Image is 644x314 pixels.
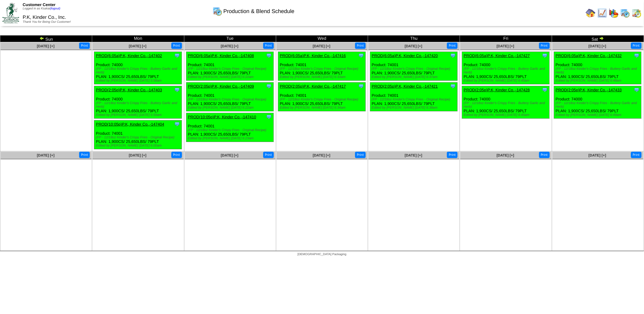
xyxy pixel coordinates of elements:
[497,44,514,48] a: [DATE] [+]
[92,35,184,42] td: Mon
[497,153,514,157] span: [DATE] [+]
[96,144,181,147] div: Edited by [PERSON_NAME] [DATE] 6:00am
[23,2,55,7] span: Customer Center
[96,122,164,127] a: PROD(10:05p)P.K, Kinder Co.,-147404
[37,44,55,48] a: [DATE] [+]
[50,7,60,10] a: (logout)
[223,8,294,15] span: Production & Blend Schedule
[372,98,457,101] div: (FP - 12/18oz Kinder's Crispy Fries - Original Recipe)
[634,52,640,59] img: Tooltip
[556,79,641,83] div: Edited by [PERSON_NAME] [DATE] 6:48am
[96,79,181,83] div: Edited by [PERSON_NAME] [DATE] 5:58am
[542,87,548,93] img: Tooltip
[297,253,346,256] span: [DEMOGRAPHIC_DATA] Packaging
[188,137,273,140] div: Edited by [PERSON_NAME] [DATE] 6:23am
[313,44,330,48] a: [DATE] [+]
[94,120,182,149] div: Product: 74001 PLAN: 1,900CS / 25,650LBS / 79PLT
[372,106,457,110] div: Edited by [PERSON_NAME] [DATE] 6:38am
[94,86,182,119] div: Product: 74000 PLAN: 1,900CS / 25,650LBS / 79PLT
[313,153,330,157] a: [DATE] [+]
[280,106,365,110] div: Edited by [PERSON_NAME] [DATE] 6:34am
[266,114,272,120] img: Tooltip
[213,6,222,16] img: calendarprod.gif
[188,75,273,79] div: Edited by [PERSON_NAME] [DATE] 6:22am
[358,52,364,59] img: Tooltip
[634,87,640,93] img: Tooltip
[96,136,181,139] div: (FP - 12/18oz Kinder's Crispy Fries - Original Recipe)
[171,152,182,158] button: Print
[556,88,622,92] a: PROD(2:05p)P.K, Kinder Co.,-147433
[405,153,422,157] span: [DATE] [+]
[632,8,642,18] img: calendarinout.gif
[554,86,641,119] div: Product: 74000 PLAN: 1,900CS / 25,650LBS / 79PLT
[129,44,146,48] a: [DATE] [+]
[280,84,346,89] a: PROD(2:05p)P.K, Kinder Co.,-147417
[620,8,630,18] img: calendarprod.gif
[221,153,238,157] a: [DATE] [+]
[462,52,549,84] div: Product: 74000 PLAN: 1,900CS / 25,650LBS / 79PLT
[188,115,256,119] a: PROD(10:05p)P.K, Kinder Co.,-147410
[589,44,606,48] a: [DATE] [+]
[539,152,550,158] button: Print
[355,152,366,158] button: Print
[188,84,254,89] a: PROD(2:05p)P.K, Kinder Co.,-147409
[188,67,273,71] div: (FP - 12/18oz Kinder's Crispy Fries - Original Recipe)
[589,153,606,157] a: [DATE] [+]
[96,53,162,58] a: PROD(6:05a)P.K, Kinder Co.,-147402
[263,42,274,49] button: Print
[355,42,366,49] button: Print
[597,8,607,18] img: line_graph.gif
[37,153,55,157] a: [DATE] [+]
[266,52,272,59] img: Tooltip
[96,67,181,74] div: (FP - 12/18oz Kinder's Crispy Fries - Buttery Garlic and Herb)
[556,113,641,117] div: Edited by [PERSON_NAME] [DATE] 6:49am
[266,83,272,89] img: Tooltip
[599,36,604,41] img: arrowright.gif
[372,53,438,58] a: PROD(6:05a)P.K, Kinder Co.,-147420
[171,42,182,49] button: Print
[368,35,460,42] td: Thu
[174,87,180,93] img: Tooltip
[464,79,549,83] div: Edited by [PERSON_NAME] [DATE] 6:45am
[405,44,422,48] span: [DATE] [+]
[23,20,71,24] span: Thank You for Being Our Customer!
[586,8,595,18] img: home.gif
[188,128,273,132] div: (FP - 12/18oz Kinder's Crispy Fries - Original Recipe)
[221,44,238,48] a: [DATE] [+]
[450,83,456,89] img: Tooltip
[464,101,549,109] div: (FP - 12/18oz Kinder's Crispy Fries - Buttery Garlic and Herb)
[96,88,162,92] a: PROD(2:05p)P.K, Kinder Co.,-147403
[129,153,146,157] span: [DATE] [+]
[276,35,368,42] td: Wed
[631,42,642,49] button: Print
[39,36,44,41] img: arrowleft.gif
[464,88,530,92] a: PROD(2:05p)P.K, Kinder Co.,-147428
[450,52,456,59] img: Tooltip
[370,83,458,111] div: Product: 74001 PLAN: 1,900CS / 25,650LBS / 79PLT
[2,3,19,23] img: ZoRoCo_Logo(Green%26Foil)%20jpg.webp
[184,35,276,42] td: Tue
[174,52,180,59] img: Tooltip
[358,83,364,89] img: Tooltip
[94,52,182,84] div: Product: 74000 PLAN: 1,900CS / 25,650LBS / 79PLT
[280,53,346,58] a: PROD(6:05a)P.K, Kinder Co.,-147416
[278,83,365,111] div: Product: 74001 PLAN: 1,900CS / 25,650LBS / 79PLT
[464,113,549,117] div: Edited by [PERSON_NAME] [DATE] 6:45am
[280,67,365,71] div: (FP - 12/18oz Kinder's Crispy Fries - Original Recipe)
[280,98,365,101] div: (FP - 12/18oz Kinder's Crispy Fries - Original Recipe)
[280,75,365,79] div: Edited by [PERSON_NAME] [DATE] 6:33am
[464,53,530,58] a: PROD(6:05a)P.K, Kinder Co.,-147427
[370,52,458,81] div: Product: 74001 PLAN: 1,900CS / 25,650LBS / 79PLT
[460,35,552,42] td: Fri
[186,113,273,142] div: Product: 74001 PLAN: 1,900CS / 25,650LBS / 79PLT
[23,7,60,10] span: Logged in as Ksakai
